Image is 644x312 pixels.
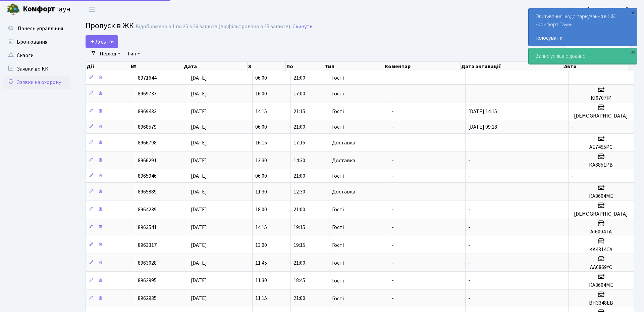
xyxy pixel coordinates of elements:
span: 12:30 [293,188,305,195]
a: Заявки на охорону [3,76,70,89]
a: Скинути [292,24,313,30]
span: - [468,206,470,213]
span: - [468,188,470,195]
span: Таун [23,4,70,15]
span: 21:00 [293,172,305,180]
span: 06:00 [255,172,267,180]
span: 8962935 [138,295,157,302]
div: × [630,49,636,55]
span: Гості [332,260,344,266]
h5: АЕ7455РС [571,144,631,150]
span: Доставка [332,158,355,163]
span: 8963317 [138,241,157,249]
span: Гості [332,242,344,248]
span: 8968579 [138,123,157,131]
span: 8969433 [138,108,157,115]
span: [DATE] [191,123,207,131]
span: 21:00 [293,206,305,213]
h5: АА6869YC [571,264,631,271]
span: [DATE] [191,90,207,97]
a: ФОП [PERSON_NAME]. Н. [575,5,636,13]
div: Опитування щодо паркування в ЖК «Комфорт Таун» [529,8,637,46]
span: Гості [332,109,344,114]
span: Панель управління [18,25,63,32]
th: Коментар [384,62,461,71]
span: 14:15 [255,108,267,115]
span: - [392,277,394,284]
th: Тип [324,62,384,71]
span: - [392,206,394,213]
span: - [392,259,394,267]
span: 18:45 [293,277,305,284]
span: 13:30 [255,157,267,164]
a: Додати [86,35,118,48]
b: Комфорт [23,4,55,14]
span: 14:30 [293,157,305,164]
th: Дії [86,62,130,71]
span: [DATE] [191,206,207,213]
span: Гості [332,296,344,301]
span: 14:15 [255,224,267,231]
span: 19:15 [293,241,305,249]
a: Бронювання [3,35,70,49]
span: - [468,172,470,180]
span: Гості [332,173,344,179]
span: - [468,90,470,97]
th: З [248,62,286,71]
span: - [392,90,394,97]
span: [DATE] [191,259,207,267]
span: [DATE] [191,74,207,82]
span: [DATE] [191,157,207,164]
a: Скарги [3,49,70,62]
a: Заявки до КК [3,62,70,76]
a: Період [97,48,123,59]
span: [DATE] [191,139,207,146]
span: - [468,295,470,302]
div: Запис успішно додано. [529,48,637,64]
th: По [286,62,324,71]
span: [DATE] [191,295,207,302]
span: - [392,188,394,195]
span: [DATE] [191,108,207,115]
span: - [392,241,394,249]
span: 11:30 [255,188,267,195]
span: 21:00 [293,259,305,267]
h5: ВН3348ЕВ [571,300,631,306]
th: Авто [563,62,629,71]
h5: КА3604МЕ [571,193,631,199]
span: 21:00 [293,123,305,131]
span: Гості [332,278,344,283]
div: × [630,9,636,16]
span: Доставка [332,189,355,194]
span: 16:15 [255,139,267,146]
span: 8963028 [138,259,157,267]
span: [DATE] [191,224,207,231]
span: 17:15 [293,139,305,146]
div: Відображено з 1 по 25 з 26 записів (відфільтровано з 25 записів). [136,24,291,30]
span: 8965946 [138,172,157,180]
h5: [DEMOGRAPHIC_DATA] [571,113,631,119]
span: [DATE] [191,277,207,284]
h5: КА8851РВ [571,162,631,168]
span: 11:15 [255,295,267,302]
img: logo.png [7,3,20,16]
span: 8971644 [138,74,157,82]
span: 16:00 [255,90,267,97]
span: - [392,295,394,302]
span: - [571,123,573,131]
span: 8969737 [138,90,157,97]
span: Гості [332,225,344,230]
h5: КІ0707ІР [571,95,631,101]
span: [DATE] [191,188,207,195]
h5: КА3604МЕ [571,282,631,288]
span: 13:00 [255,241,267,249]
span: 21:15 [293,108,305,115]
th: Дата [183,62,248,71]
span: - [392,74,394,82]
h5: КА4314СА [571,247,631,253]
span: Додати [90,38,114,45]
span: 06:00 [255,74,267,82]
span: 18:00 [255,206,267,213]
th: № [130,62,183,71]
